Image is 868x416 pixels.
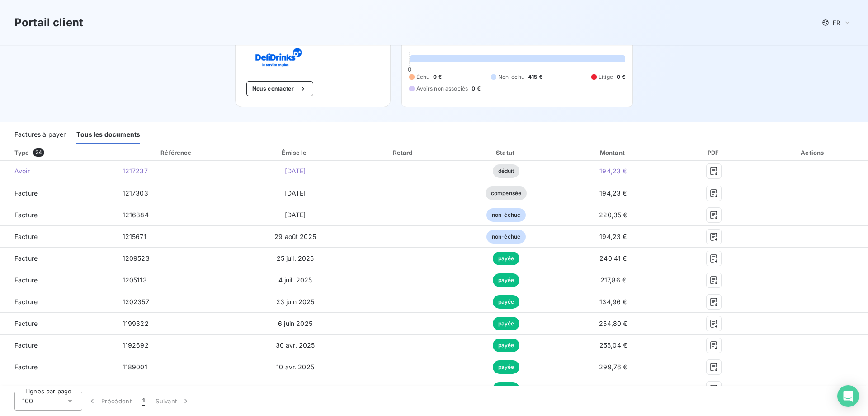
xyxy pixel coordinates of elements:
[416,85,468,93] span: Avoirs non associés
[9,148,113,157] div: Type
[123,254,150,262] span: 1209523
[493,360,520,374] span: payée
[493,252,520,265] span: payée
[123,167,148,175] span: 1217237
[123,298,149,306] span: 1202357
[123,211,149,219] span: 1216884
[160,149,191,156] div: Référence
[493,317,520,330] span: payée
[457,148,555,157] div: Statut
[433,73,442,81] span: 0 €
[123,233,146,240] span: 1215671
[493,382,520,396] span: payée
[599,254,627,262] span: 240,41 €
[76,125,140,144] div: Tous les documents
[276,298,315,306] span: 23 juin 2025
[528,73,542,81] span: 415 €
[671,148,756,157] div: PDF
[498,73,524,81] span: Non-échu
[33,148,44,157] span: 24
[617,73,625,81] span: 0 €
[493,164,520,178] span: déduit
[833,19,840,26] span: FR
[559,148,668,157] div: Montant
[600,276,626,284] span: 217,86 €
[22,397,33,406] span: 100
[493,339,520,352] span: payée
[274,385,316,392] span: 10 mars 2025
[123,276,147,284] span: 1205113
[285,211,306,219] span: [DATE]
[599,167,627,175] span: 194,23 €
[599,341,627,349] span: 255,04 €
[600,385,627,392] span: 144,97 €
[493,295,520,309] span: payée
[123,189,148,197] span: 1217303
[7,210,108,220] span: Facture
[408,66,411,73] span: 0
[285,189,306,197] span: [DATE]
[7,254,108,263] span: Facture
[123,363,147,371] span: 1189001
[274,233,316,240] span: 29 août 2025
[246,81,313,96] button: Nous contacter
[486,208,526,222] span: non-échue
[150,392,196,411] button: Suivant
[599,189,627,197] span: 194,23 €
[123,385,149,392] span: 1183862
[82,392,137,411] button: Précédent
[137,392,150,411] button: 1
[14,125,66,144] div: Factures à payer
[354,148,454,157] div: Retard
[14,14,83,31] h3: Portail client
[837,385,859,407] div: Open Intercom Messenger
[7,167,108,176] span: Avoir
[7,189,108,198] span: Facture
[241,148,350,157] div: Émise le
[416,73,429,81] span: Échu
[246,48,304,67] img: Company logo
[760,148,866,157] div: Actions
[493,273,520,287] span: payée
[123,320,149,327] span: 1199322
[278,320,312,327] span: 6 juin 2025
[472,85,480,93] span: 0 €
[486,186,527,200] span: compensée
[599,320,627,327] span: 254,80 €
[285,167,306,175] span: [DATE]
[142,397,145,406] span: 1
[276,341,315,349] span: 30 avr. 2025
[486,230,526,244] span: non-échue
[7,384,108,393] span: Facture
[599,211,627,219] span: 220,35 €
[599,363,627,371] span: 299,76 €
[599,233,627,240] span: 194,23 €
[123,341,149,349] span: 1192692
[599,298,627,306] span: 134,96 €
[7,232,108,241] span: Facture
[7,363,108,372] span: Facture
[7,297,108,306] span: Facture
[278,276,312,284] span: 4 juil. 2025
[276,363,314,371] span: 10 avr. 2025
[7,276,108,285] span: Facture
[599,73,613,81] span: Litige
[7,319,108,328] span: Facture
[7,341,108,350] span: Facture
[277,254,314,262] span: 25 juil. 2025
